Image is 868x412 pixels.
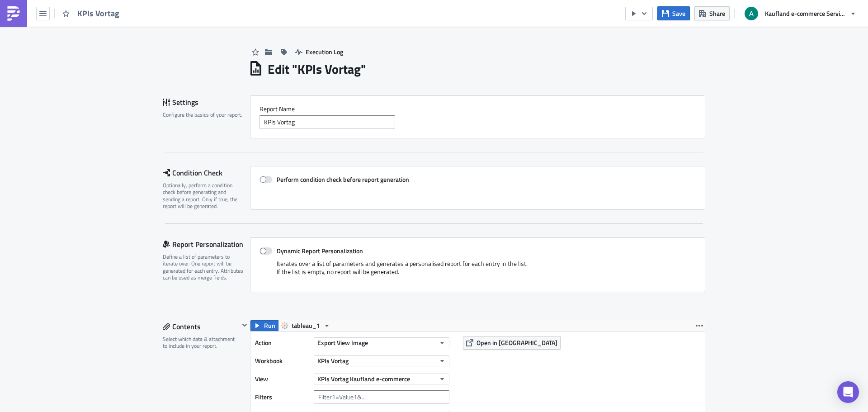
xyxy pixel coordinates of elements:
span: Execution Log [306,47,343,57]
strong: Dynamic Report Personalization [277,246,363,256]
span: Save [672,9,685,18]
label: View [255,372,309,386]
button: Export View Image [314,337,449,348]
input: Filter1=Value1&... [314,390,449,404]
strong: Perform condition check before report generation [277,175,409,184]
div: Contents [163,320,239,333]
h1: Edit " KPIs Vortag " [268,61,366,77]
button: Run [250,320,278,331]
label: Workbook [255,354,309,368]
button: Open in [GEOGRAPHIC_DATA] [463,336,561,350]
span: KPIs Vortag [77,8,120,19]
label: Filters [255,390,309,404]
div: Open Intercom Messenger [837,381,859,403]
button: Save [657,6,690,20]
div: Optionally, perform a condition check before generating and sending a report. Only if true, the r... [163,182,244,210]
label: Action [255,336,309,350]
button: Kaufland e-commerce Services GmbH & Co. KG [739,4,861,24]
div: Condition Check [163,166,250,180]
span: tableau_1 [292,320,320,331]
div: Report Personalization [163,237,250,251]
div: Configure the basics of your report. [163,111,244,118]
div: Select which data & attachment to include in your report. [163,336,239,350]
span: Kaufland e-commerce Services GmbH & Co. KG [765,9,846,18]
button: tableau_1 [278,320,334,331]
span: KPIs Vortag Kaufland e-commerce [317,374,410,384]
button: KPIs Vortag [314,355,449,366]
img: PushMetrics [6,6,21,21]
span: Run [264,320,275,331]
button: Hide content [239,320,250,331]
div: Settings [163,95,250,109]
span: Open in [GEOGRAPHIC_DATA] [476,338,557,347]
button: KPIs Vortag Kaufland e-commerce [314,374,449,384]
span: Share [709,9,725,18]
button: Execution Log [291,45,348,59]
span: KPIs Vortag [317,356,349,365]
button: Share [694,6,730,20]
div: Iterates over a list of parameters and generates a personalised report for each entry in the list... [259,260,696,283]
img: Avatar [744,6,759,21]
div: Define a list of parameters to iterate over. One report will be generated for each entry. Attribu... [163,253,244,281]
span: Export View Image [317,338,368,347]
label: Report Nam﻿e [259,105,696,113]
